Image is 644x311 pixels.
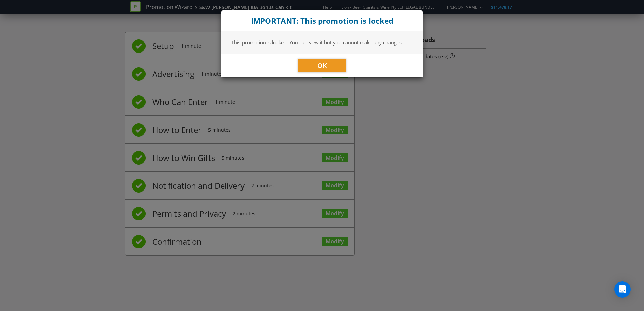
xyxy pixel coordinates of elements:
div: Open Intercom Messenger [614,281,631,298]
strong: IMPORTANT: This promotion is locked [251,15,393,26]
div: Close [221,10,423,31]
div: This promotion is locked. You can view it but you cannot make any changes. [221,31,423,54]
span: OK [317,61,327,70]
button: OK [298,59,346,72]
